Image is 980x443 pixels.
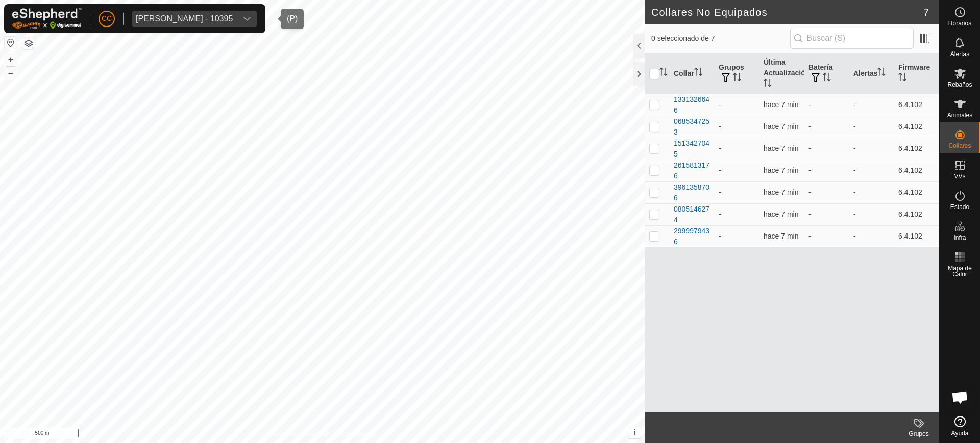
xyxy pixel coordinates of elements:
div: [PERSON_NAME] - 10395 [136,15,233,23]
td: 6.4.102 [894,116,939,138]
span: Mapa de Calor [942,265,977,277]
td: - [715,225,759,247]
button: + [5,54,17,66]
p-sorticon: Activar para ordenar [733,74,741,83]
p-sorticon: Activar para ordenar [823,74,831,83]
th: Grupos [715,53,759,94]
td: - [804,160,849,181]
p-sorticon: Activar para ordenar [877,69,886,77]
span: 10 oct 2025, 13:48 [764,100,798,109]
td: - [715,94,759,116]
button: Restablecer Mapa [5,37,17,49]
span: 10 oct 2025, 13:48 [764,122,798,131]
th: Collar [670,53,715,94]
td: - [804,116,849,138]
th: Alertas [849,53,894,94]
td: - [804,181,849,203]
span: VVs [954,173,965,179]
span: Collares [948,143,971,149]
td: 6.4.102 [894,181,939,203]
span: 7 [923,5,929,20]
span: Infra [953,234,966,241]
td: 6.4.102 [894,203,939,225]
button: Capas del Mapa [22,37,35,49]
h2: Collares No Equipados [651,6,923,18]
p-sorticon: Activar para ordenar [898,74,906,83]
td: 6.4.102 [894,225,939,247]
td: - [804,203,849,225]
span: Rebaños [947,82,972,88]
td: - [715,181,759,203]
td: - [715,160,759,181]
a: Ayuda [940,412,980,440]
span: 10 oct 2025, 13:48 [764,166,798,174]
span: 10 oct 2025, 13:48 [764,144,798,152]
td: - [849,225,894,247]
span: 10 oct 2025, 13:48 [764,210,798,218]
div: 1331326646 [674,94,710,116]
div: Chat abierto [945,382,975,412]
div: 2999979436 [674,226,710,247]
a: Contáctenos [341,430,375,439]
input: Buscar (S) [790,28,914,49]
span: Horarios [948,20,971,27]
td: - [849,181,894,203]
span: CC [102,13,112,24]
td: - [804,94,849,116]
td: - [804,138,849,160]
span: 10 oct 2025, 13:48 [764,232,798,240]
div: 3961358706 [674,182,710,203]
div: dropdown trigger [237,11,257,27]
p-sorticon: Activar para ordenar [764,80,772,88]
span: 10 oct 2025, 13:48 [764,188,798,196]
div: 0685347253 [674,116,710,138]
span: Estado [950,204,969,210]
div: Grupos [898,429,939,438]
td: - [715,203,759,225]
td: - [804,225,849,247]
td: - [849,203,894,225]
div: 0805146274 [674,204,710,225]
button: – [5,67,17,79]
td: - [849,94,894,116]
div: 2615813176 [674,160,710,181]
th: Batería [804,53,849,94]
span: Ayuda [951,430,969,436]
td: - [715,138,759,160]
p-sorticon: Activar para ordenar [659,69,668,77]
td: - [849,160,894,181]
td: 6.4.102 [894,138,939,160]
span: 0 seleccionado de 7 [651,33,790,44]
th: Última Actualización [759,53,804,94]
td: - [715,116,759,138]
td: - [849,116,894,138]
span: Animales [947,112,972,118]
div: 1513427045 [674,138,710,160]
a: Política de Privacidad [270,430,329,439]
span: Alertas [950,51,969,57]
span: i [634,428,636,437]
button: i [629,427,641,438]
td: 6.4.102 [894,94,939,116]
td: - [849,138,894,160]
th: Firmware [894,53,939,94]
img: Logo Gallagher [12,8,82,29]
td: 6.4.102 [894,160,939,181]
span: Aritz Larequi Apesteguia - 10395 [132,11,237,27]
p-sorticon: Activar para ordenar [694,69,702,77]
